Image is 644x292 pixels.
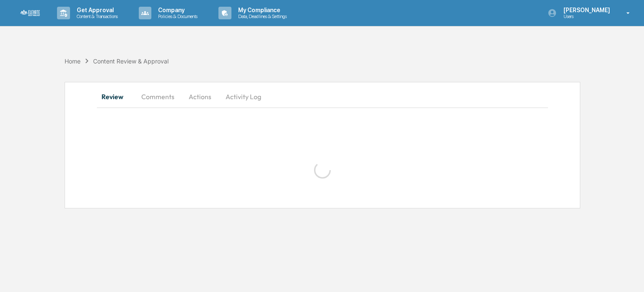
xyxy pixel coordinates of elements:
button: Comments [135,87,181,107]
p: Content & Transactions [70,13,122,19]
button: Review [97,87,135,107]
img: logo [20,10,40,16]
p: My Compliance [231,7,291,13]
div: secondary tabs example [97,87,548,107]
button: Actions [181,87,219,107]
p: Data, Deadlines & Settings [231,13,291,19]
button: Activity Log [219,87,268,107]
p: [PERSON_NAME] [557,7,614,13]
p: Policies & Documents [151,13,202,19]
div: Content Review & Approval [93,58,169,65]
div: Home [65,58,80,65]
p: Company [151,7,202,13]
p: Get Approval [70,7,122,13]
p: Users [557,13,614,19]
